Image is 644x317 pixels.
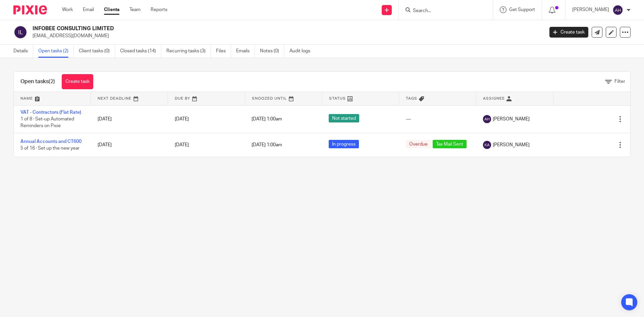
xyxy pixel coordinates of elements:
p: [EMAIL_ADDRESS][DOMAIN_NAME] [33,33,539,39]
a: Details [13,45,33,58]
a: Open tasks (2) [38,45,74,58]
span: Tax Mail Sent [433,140,467,148]
img: svg%3E [13,25,28,39]
span: [PERSON_NAME] [493,116,530,122]
span: In progress [329,140,359,148]
td: [DATE] [91,133,168,157]
div: --- [406,116,470,122]
span: [DATE] [175,117,189,121]
a: Recurring tasks (3) [166,45,211,58]
a: Emails [236,45,255,58]
a: VAT - Contractors (Flat Rate) [20,110,81,115]
img: Pixie [13,5,47,14]
a: Create task [549,27,588,38]
span: (2) [49,79,55,84]
img: svg%3E [483,115,491,123]
span: Snoozed Until [252,97,287,100]
a: Files [216,45,231,58]
span: Tags [406,97,417,100]
a: Annual Accounts and CT600 [20,139,82,144]
span: 1 of 8 · Set-up Automated Reminders on Pixie [20,117,74,128]
input: Search [412,8,473,14]
a: Work [62,6,73,13]
span: Get Support [509,7,535,12]
span: Not started [329,114,359,122]
a: Notes (0) [260,45,284,58]
p: [PERSON_NAME] [572,6,609,13]
h1: Open tasks [20,78,55,85]
span: Overdue [406,140,431,148]
a: Client tasks (0) [79,45,115,58]
span: [DATE] [175,143,189,147]
span: 5 of 16 · Set up the new year [20,146,79,151]
a: Closed tasks (14) [120,45,161,58]
a: Create task [62,74,93,89]
span: [PERSON_NAME] [493,142,530,148]
a: Reports [151,6,167,13]
a: Audit logs [289,45,315,58]
a: Email [83,6,94,13]
img: svg%3E [483,141,491,149]
h2: INFOBEE CONSULTING LIMITED [33,25,438,32]
span: Status [329,97,346,100]
span: [DATE] 1:00am [252,117,282,121]
span: [DATE] 1:00am [252,143,282,147]
img: svg%3E [612,5,623,15]
td: [DATE] [91,105,168,133]
span: Filter [614,79,625,84]
a: Clients [104,6,119,13]
a: Team [129,6,141,13]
